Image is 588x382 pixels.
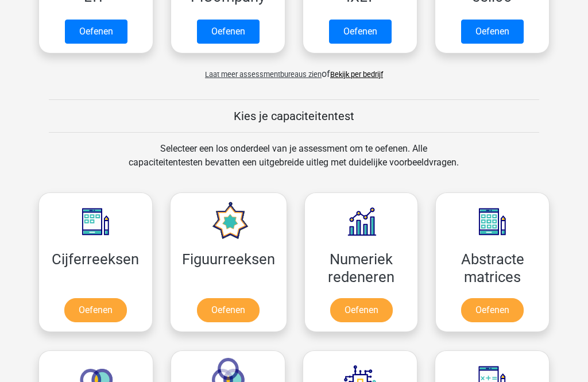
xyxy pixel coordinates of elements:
[461,298,524,322] a: Oefenen
[330,298,393,322] a: Oefenen
[461,20,524,44] a: Oefenen
[329,20,392,44] a: Oefenen
[30,58,558,81] div: of
[118,142,470,183] div: Selecteer een los onderdeel van je assessment om te oefenen. Alle capaciteitentesten bevatten een...
[65,20,127,44] a: Oefenen
[330,70,383,79] a: Bekijk per bedrijf
[49,109,539,123] h5: Kies je capaciteitentest
[197,298,260,322] a: Oefenen
[64,298,127,322] a: Oefenen
[197,20,260,44] a: Oefenen
[205,70,322,79] span: Laat meer assessmentbureaus zien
